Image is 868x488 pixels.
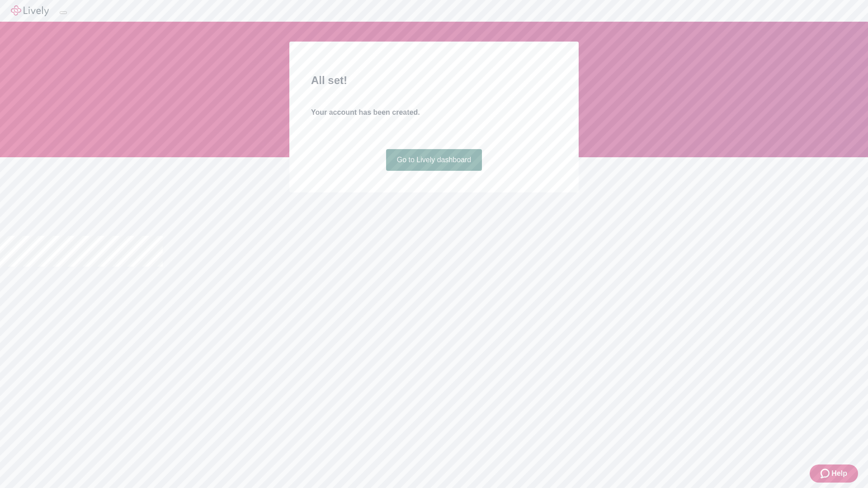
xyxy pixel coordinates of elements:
[311,72,557,89] h2: All set!
[311,107,557,118] h4: Your account has been created.
[821,468,831,479] svg: Zendesk support icon
[386,149,482,171] a: Go to Lively dashboard
[810,465,858,483] button: Zendesk support iconHelp
[831,468,847,479] span: Help
[60,11,67,14] button: Log out
[11,5,49,16] img: Lively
